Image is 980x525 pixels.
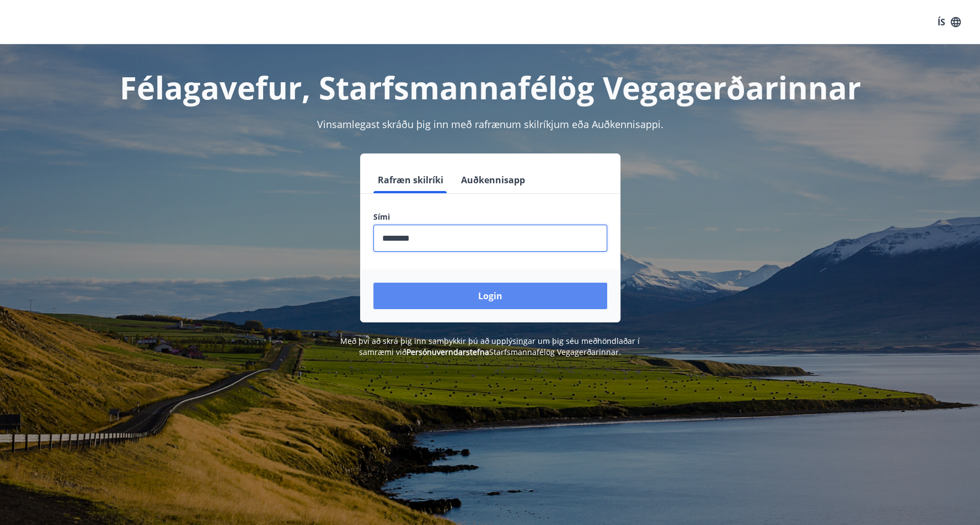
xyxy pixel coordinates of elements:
[373,167,448,193] button: Rafræn skilríki
[106,66,874,108] h1: Félagavefur, Starfsmannafélög Vegagerðarinnar
[457,167,529,193] button: Auðkennisapp
[931,12,967,32] button: ÍS
[373,283,607,309] button: Login
[317,118,663,131] span: Vinsamlegast skráðu þig inn með rafrænum skilríkjum eða Auðkennisappi.
[406,347,489,357] a: Persónuverndarstefna
[340,336,640,357] span: Með því að skrá þig inn samþykkir þú að upplýsingar um þig séu meðhöndlaðar í samræmi við Starfsm...
[373,211,607,222] label: Sími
